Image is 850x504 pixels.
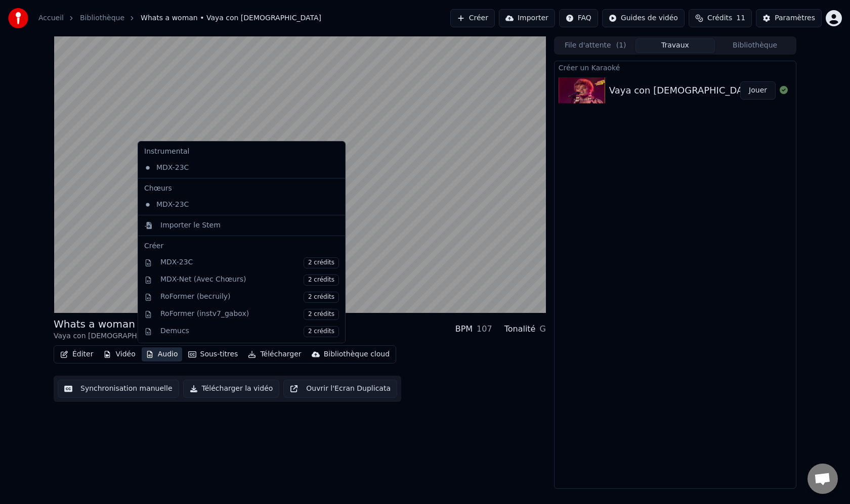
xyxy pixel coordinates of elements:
nav: breadcrumb [38,13,321,23]
span: 2 crédits [304,274,339,286]
button: Bibliothèque [715,38,795,53]
div: G [539,323,545,335]
div: Vaya con [DEMOGRAPHIC_DATA] [54,331,168,341]
button: Créer [450,9,495,27]
span: 2 crédits [304,292,339,303]
div: Créer un Karaoké [555,61,796,73]
div: Créer [144,241,339,251]
div: Importer le Stem [160,220,221,231]
button: Paramètres [756,9,822,27]
div: Tonalité [504,323,536,335]
div: MDX-Net (Avec Chœurs) [160,274,339,286]
div: 107 [477,323,492,335]
div: MDX-23C [140,160,328,176]
div: Paramètres [775,13,815,23]
button: Crédits11 [689,9,752,27]
button: File d'attente [556,38,635,53]
span: ( 1 ) [616,40,626,51]
div: Instrumental [140,144,343,160]
div: BPM [455,323,473,335]
button: Jouer [740,81,776,100]
span: 11 [736,13,745,23]
button: Ouvrir l'Ecran Duplicata [283,380,397,398]
div: Bibliothèque cloud [324,349,390,359]
span: 2 crédits [304,257,339,268]
button: FAQ [559,9,598,27]
button: Audio [142,347,182,361]
a: Accueil [38,13,64,23]
span: 2 crédits [304,309,339,320]
div: Demucs [160,326,339,337]
a: Bibliothèque [80,13,124,23]
button: Éditer [56,347,97,361]
button: Synchronisation manuelle [58,380,179,398]
button: Télécharger la vidéo [183,380,280,398]
button: Importer [499,9,555,27]
div: Ouvrir le chat [807,464,838,494]
div: RoFormer (becruily) [160,292,339,303]
span: Whats a woman • Vaya con [DEMOGRAPHIC_DATA] [141,13,321,23]
div: Whats a woman [54,317,168,331]
button: Sous-titres [184,347,242,361]
img: youka [8,8,28,28]
span: Crédits [707,13,732,23]
button: Guides de vidéo [602,9,685,27]
button: Travaux [635,38,715,53]
div: MDX-23C [140,197,328,213]
div: Chœurs [140,180,343,197]
span: 2 crédits [304,326,339,337]
button: Télécharger [244,347,305,361]
div: RoFormer (instv7_gabox) [160,309,339,320]
button: Vidéo [99,347,139,361]
div: MDX-23C [160,257,339,268]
